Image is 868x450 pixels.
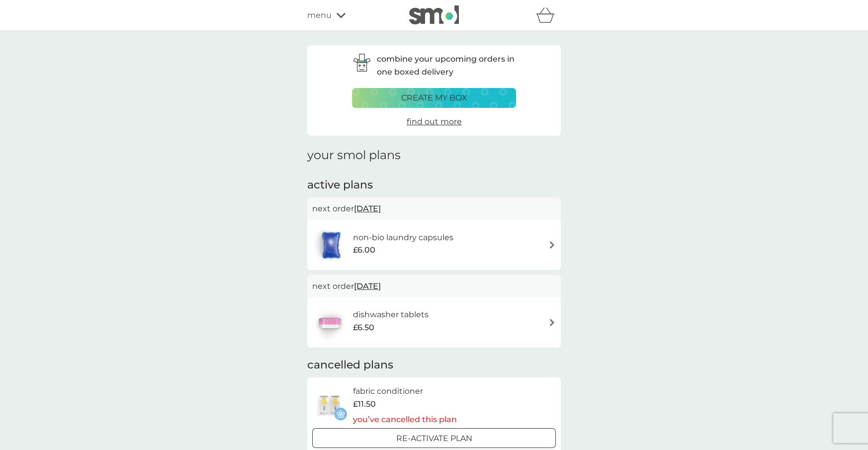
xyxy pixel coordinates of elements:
h6: dishwasher tablets [353,308,429,321]
a: find out more [407,115,462,128]
p: Re-activate Plan [396,432,472,445]
h2: cancelled plans [307,358,561,373]
h6: fabric conditioner [353,385,457,398]
img: fabric conditioner [312,388,347,423]
p: combine your upcoming orders in one boxed delivery [377,53,516,78]
span: £6.50 [353,321,374,334]
div: basket [536,5,561,25]
span: menu [307,9,332,22]
span: [DATE] [354,199,381,218]
span: [DATE] [354,276,381,296]
img: dishwasher tablets [312,305,347,340]
img: non-bio laundry capsules [312,228,350,263]
h2: active plans [307,178,561,193]
img: arrow right [548,241,556,249]
img: arrow right [548,319,556,326]
button: Re-activate Plan [312,428,556,448]
span: find out more [407,117,462,126]
img: smol [409,5,459,24]
h6: non-bio laundry capsules [353,231,453,244]
p: create my box [401,91,467,104]
p: next order [312,202,556,215]
span: £6.00 [353,244,375,257]
h1: your smol plans [307,148,561,163]
span: £11.50 [353,398,376,411]
button: create my box [352,88,516,108]
p: next order [312,280,556,293]
p: you’ve cancelled this plan [353,413,457,426]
